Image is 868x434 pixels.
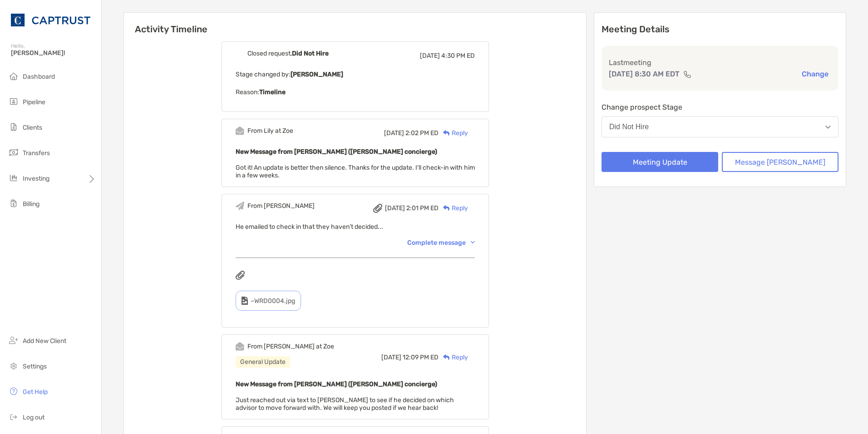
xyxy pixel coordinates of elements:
[247,50,329,57] div: Closed request,
[8,121,19,132] img: clients icon
[247,343,334,350] div: From [PERSON_NAME] at Zoe
[236,342,244,351] img: Event icon
[403,353,439,361] span: 12:09 PM ED
[8,172,19,183] img: investing icon
[236,202,244,210] img: Event icon
[236,148,437,156] b: New Message from [PERSON_NAME] ([PERSON_NAME] concierge)
[602,116,838,137] button: Did Not Hire
[384,129,404,137] span: [DATE]
[23,175,49,182] span: Investing
[23,98,45,106] span: Pipeline
[236,164,475,179] span: Got it! An update is better then silence. Thanks for the update. I'll check-in with him in a few ...
[373,204,382,213] img: attachment
[405,129,439,137] span: 2:02 PM ED
[23,73,55,81] span: Dashboard
[251,297,295,305] span: ~WRD0004.jpg
[236,396,454,412] span: Just reached out via text to [PERSON_NAME] to see if he decided on which advisor to move forward ...
[602,152,718,172] button: Meeting Update
[609,57,831,68] p: Last meeting
[439,203,468,213] div: Reply
[439,128,468,138] div: Reply
[602,24,838,35] p: Meeting Details
[683,71,691,78] img: communication type
[381,353,401,361] span: [DATE]
[23,124,42,131] span: Clients
[11,4,90,36] img: CAPTRUST Logo
[385,204,405,212] span: [DATE]
[23,337,66,345] span: Add New Client
[242,297,248,305] img: type
[406,204,439,212] span: 2:01 PM ED
[247,127,293,135] div: From Lily at Zoe
[236,221,475,232] p: He emailed to check in that they haven’t decided...
[8,360,19,371] img: settings icon
[8,335,19,346] img: add_new_client icon
[8,96,19,107] img: pipeline icon
[407,239,475,247] div: Complete message
[292,50,329,57] b: Did Not Hire
[124,13,586,35] h6: Activity Timeline
[609,68,680,80] p: [DATE] 8:30 AM EDT
[443,205,450,211] img: Reply icon
[11,49,96,57] span: [PERSON_NAME]!
[23,149,50,157] span: Transfers
[236,49,244,58] img: Event icon
[420,52,440,60] span: [DATE]
[825,126,831,129] img: Open dropdown arrow
[443,354,450,360] img: Reply icon
[471,241,475,244] img: Chevron icon
[23,414,44,421] span: Log out
[799,69,831,79] button: Change
[236,86,475,98] p: Reason:
[23,200,39,208] span: Billing
[8,198,19,209] img: billing icon
[8,411,19,422] img: logout icon
[8,386,19,397] img: get-help icon
[236,356,290,368] div: General Update
[8,147,19,158] img: transfers icon
[23,363,47,370] span: Settings
[8,71,19,81] img: dashboard icon
[23,388,48,396] span: Get Help
[259,88,286,96] b: Timeline
[609,123,649,131] div: Did Not Hire
[247,202,315,210] div: From [PERSON_NAME]
[602,101,838,113] p: Change prospect Stage
[236,271,245,280] img: attachments
[291,71,343,78] b: [PERSON_NAME]
[236,69,475,80] p: Stage changed by:
[441,52,475,60] span: 4:30 PM ED
[236,380,437,388] b: New Message from [PERSON_NAME] ([PERSON_NAME] concierge)
[722,152,838,172] button: Message [PERSON_NAME]
[443,130,450,136] img: Reply icon
[236,126,244,135] img: Event icon
[439,353,468,362] div: Reply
